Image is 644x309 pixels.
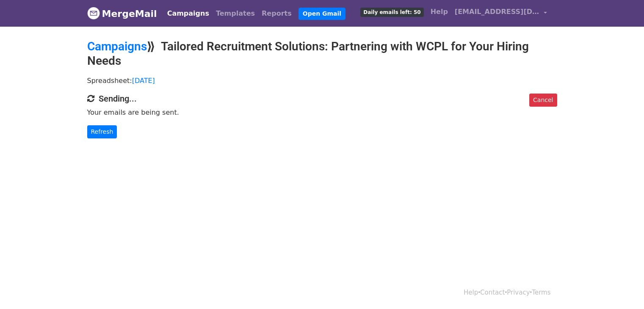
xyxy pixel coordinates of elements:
p: Your emails are being sent. [87,108,557,117]
a: MergeMail [87,5,157,22]
a: Cancel [529,94,557,107]
a: Campaigns [164,5,213,22]
a: Help [464,289,478,296]
a: Daily emails left: 50 [357,3,427,20]
span: Daily emails left: 50 [360,8,423,17]
a: Open Gmail [299,8,345,20]
a: [DATE] [132,77,155,85]
a: Refresh [87,125,117,138]
a: Templates [213,5,258,22]
a: Help [427,3,451,20]
a: Terms [532,289,550,296]
h4: Sending... [87,94,557,104]
p: Spreadsheet: [87,76,557,85]
a: Reports [258,5,295,22]
h2: ⟫ Tailored Recruitment Solutions: Partnering with WCPL for Your Hiring Needs [87,39,557,68]
a: Contact [480,289,505,296]
a: [EMAIL_ADDRESS][DOMAIN_NAME] [451,3,550,23]
span: [EMAIL_ADDRESS][DOMAIN_NAME] [455,7,539,17]
img: MergeMail logo [87,7,100,19]
a: Privacy [507,289,530,296]
a: Campaigns [87,39,147,53]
